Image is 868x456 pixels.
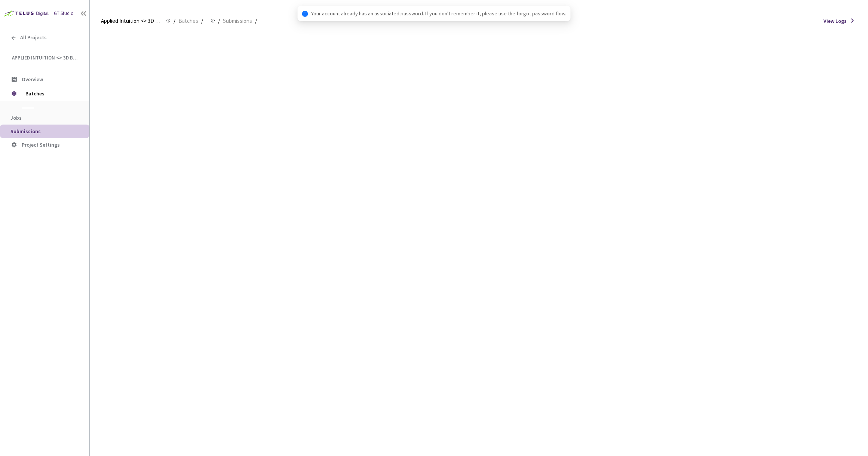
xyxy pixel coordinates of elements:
span: Overview [22,76,43,83]
span: All Projects [20,34,47,41]
span: Submissions [223,16,252,25]
a: Submissions [221,16,254,25]
a: Batches [177,16,200,25]
span: Project Settings [22,141,60,148]
span: Batches [25,86,77,101]
span: Batches [178,16,198,25]
li: / [174,16,175,25]
span: View Logs [823,17,847,25]
span: Applied Intuition <> 3D BBox - [PERSON_NAME] [101,16,162,25]
li: / [201,16,203,25]
div: GT Studio [54,10,74,17]
span: info-circle [302,11,308,17]
span: Jobs [10,114,22,121]
span: Submissions [10,128,41,135]
li: / [255,16,257,25]
li: / [218,16,220,25]
span: Your account already has an associated password. If you don't remember it, please use the forgot ... [311,9,566,18]
span: Applied Intuition <> 3D BBox - [PERSON_NAME] [12,55,79,61]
